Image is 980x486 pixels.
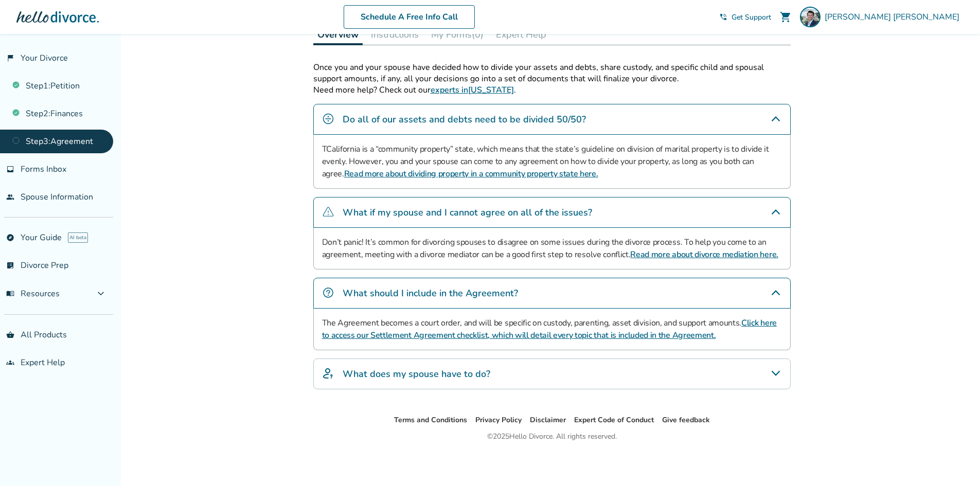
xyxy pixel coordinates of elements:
span: Resources [6,288,60,299]
div: What does my spouse have to do? [313,358,791,389]
a: Read more about dividing property in a community property state here. [344,168,598,179]
iframe: Chat Widget [929,437,980,486]
p: Need more help? Check out our . [313,84,791,96]
span: people [6,193,14,201]
h4: What does my spouse have to do? [343,367,490,381]
img: What should I include in the Agreement? [322,286,334,299]
span: AI beta [68,232,88,243]
div: Do all of our assets and debts need to be divided 50/50? [313,104,791,135]
span: groups [6,358,14,367]
div: What if my spouse and I cannot agree on all of the issues? [313,197,791,228]
a: Terms and Conditions [394,415,467,425]
span: [PERSON_NAME] [PERSON_NAME] [825,11,964,23]
a: Expert Code of Conduct [574,415,654,425]
a: Schedule A Free Info Call [344,5,475,29]
a: Click here to access our Settlement Agreement checklist, which will detail every topic that is in... [322,317,777,341]
span: list_alt_check [6,261,14,269]
p: The Agreement becomes a court order, and will be specific on custody, parenting, asset division, ... [322,317,782,341]
a: Read more about divorce mediation here. [630,249,778,260]
div: © 2025 Hello Divorce. All rights reserved. [487,430,617,443]
span: expand_more [95,287,107,300]
img: Do all of our assets and debts need to be divided 50/50? [322,113,334,125]
img: What does my spouse have to do? [322,367,334,380]
a: experts in[US_STATE] [431,84,514,96]
span: inbox [6,165,14,173]
span: Forms Inbox [21,164,66,175]
li: Give feedback [662,414,710,426]
span: flag_2 [6,54,14,62]
p: Once you and your spouse have decided how to divide your assets and debts, share custody, and spe... [313,62,791,84]
h4: What should I include in the Agreement? [343,286,518,300]
span: menu_book [6,290,14,298]
h4: Do all of our assets and debts need to be divided 50/50? [343,113,586,126]
div: What should I include in the Agreement? [313,278,791,309]
span: shopping_basket [6,331,14,339]
a: phone_in_talkGet Support [719,12,771,22]
span: Get Support [732,12,771,22]
span: phone_in_talk [719,13,727,21]
span: shopping_cart [779,11,792,23]
img: Ryan Thomason [800,7,821,27]
h4: What if my spouse and I cannot agree on all of the issues? [343,206,592,219]
p: TCalifornia is a “community property” state, which means that the state’s guideline on division o... [322,143,782,180]
span: explore [6,233,14,242]
p: Don’t panic! It’s common for divorcing spouses to disagree on some issues during the divorce proc... [322,236,782,261]
a: Privacy Policy [475,415,522,425]
img: What if my spouse and I cannot agree on all of the issues? [322,206,334,218]
li: Disclaimer [530,414,566,426]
